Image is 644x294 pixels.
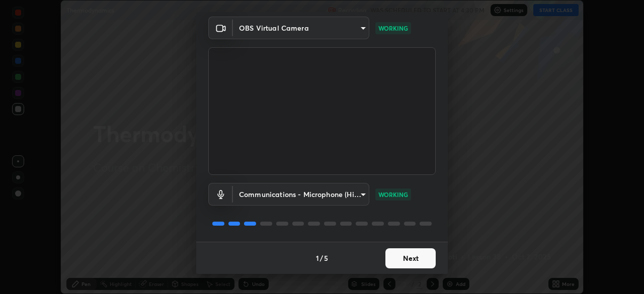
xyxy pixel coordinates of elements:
p: WORKING [378,24,408,33]
h4: 5 [324,253,328,263]
h4: 1 [316,253,319,263]
h4: / [320,253,323,263]
div: OBS Virtual Camera [233,183,369,206]
div: OBS Virtual Camera [233,17,369,39]
button: Next [385,248,436,268]
p: WORKING [378,190,408,199]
